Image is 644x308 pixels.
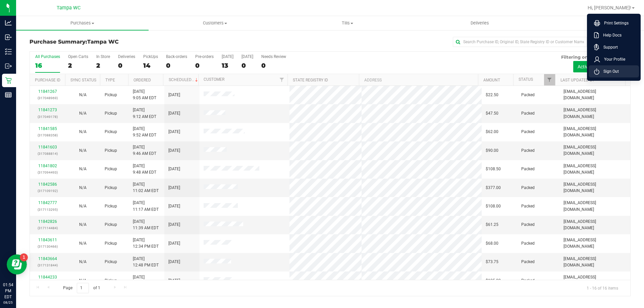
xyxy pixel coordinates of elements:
[521,240,535,247] span: Packed
[38,238,57,242] a: 11843611
[96,54,110,59] div: In Store
[241,62,253,69] div: 0
[38,219,57,224] a: 11842826
[38,145,57,149] a: 11841603
[359,74,478,86] th: Address
[105,166,117,172] span: Pickup
[105,222,117,228] span: Pickup
[453,37,587,47] input: Search Purchase ID, Original ID, State Registry ID or Customer Name...
[486,110,498,117] span: $47.50
[195,54,214,59] div: Pre-orders
[486,203,501,209] span: $108.00
[105,203,117,209] span: Pickup
[563,88,626,101] span: [EMAIL_ADDRESS][DOMAIN_NAME]
[38,89,57,94] a: 11841267
[149,20,281,26] span: Customers
[563,237,626,250] span: [EMAIL_ADDRESS][DOMAIN_NAME]
[563,256,626,268] span: [EMAIL_ADDRESS][DOMAIN_NAME]
[79,129,87,135] button: N/A
[38,164,57,168] a: 11841802
[521,129,535,135] span: Packed
[35,78,60,82] a: Purchase ID
[588,5,631,10] span: Hi, [PERSON_NAME]!
[57,5,80,11] span: Tampa WC
[133,144,156,157] span: [DATE] 9:46 AM EDT
[57,283,106,293] span: Page of 1
[68,62,88,69] div: 2
[87,39,119,45] span: Tampa WC
[5,63,12,69] inline-svg: Outbound
[563,107,626,120] span: [EMAIL_ADDRESS][DOMAIN_NAME]
[79,111,87,116] span: Not Applicable
[293,78,328,82] a: State Registry ID
[486,147,498,154] span: $90.00
[79,259,87,264] span: Not Applicable
[79,222,87,228] button: N/A
[143,62,158,69] div: 14
[563,126,626,138] span: [EMAIL_ADDRESS][DOMAIN_NAME]
[168,92,180,98] span: [DATE]
[105,278,117,284] span: Pickup
[521,185,535,191] span: Packed
[34,206,61,213] p: (317113295)
[169,77,199,82] a: Scheduled
[105,92,117,98] span: Pickup
[16,20,149,26] span: Purchases
[16,16,149,30] a: Purchases
[5,91,12,98] inline-svg: Reports
[563,163,626,176] span: [EMAIL_ADDRESS][DOMAIN_NAME]
[79,167,87,171] span: Not Applicable
[118,62,135,69] div: 0
[486,129,498,135] span: $62.00
[486,222,498,228] span: $61.25
[5,77,12,84] inline-svg: Retail
[168,110,180,117] span: [DATE]
[79,110,87,117] button: N/A
[38,200,57,205] a: 11842777
[521,222,535,228] span: Packed
[105,129,117,135] span: Pickup
[281,16,414,30] a: Tills
[521,110,535,117] span: Packed
[38,275,57,280] a: 11844233
[600,20,629,26] span: Print Settings
[34,95,61,101] p: (317048969)
[486,259,498,265] span: $73.75
[133,181,159,194] span: [DATE] 11:02 AM EDT
[34,132,61,138] p: (317088358)
[105,259,117,265] span: Pickup
[105,78,115,82] a: Type
[581,283,624,293] span: 1 - 16 of 16 items
[544,74,555,85] a: Filter
[462,20,498,26] span: Deliveries
[600,56,625,63] span: Your Profile
[521,203,535,209] span: Packed
[133,78,151,82] a: Ordered
[204,77,224,82] a: Customer
[5,34,12,41] inline-svg: Inbound
[38,182,57,187] a: 11842586
[261,62,286,69] div: 0
[168,278,180,284] span: [DATE]
[118,54,135,59] div: Deliveries
[79,222,87,227] span: Not Applicable
[79,240,87,247] button: N/A
[35,54,60,59] div: All Purchases
[34,188,61,194] p: (317109192)
[563,200,626,212] span: [EMAIL_ADDRESS][DOMAIN_NAME]
[168,185,180,191] span: [DATE]
[521,166,535,172] span: Packed
[133,107,156,120] span: [DATE] 9:12 AM EDT
[563,144,626,157] span: [EMAIL_ADDRESS][DOMAIN_NAME]
[521,92,535,98] span: Packed
[105,147,117,154] span: Pickup
[563,219,626,231] span: [EMAIL_ADDRESS][DOMAIN_NAME]
[34,169,61,176] p: (317094493)
[79,185,87,190] span: Not Applicable
[35,62,60,69] div: 16
[560,78,594,82] a: Last Updated By
[79,203,87,209] button: N/A
[34,225,61,231] p: (317114484)
[486,185,501,191] span: $377.00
